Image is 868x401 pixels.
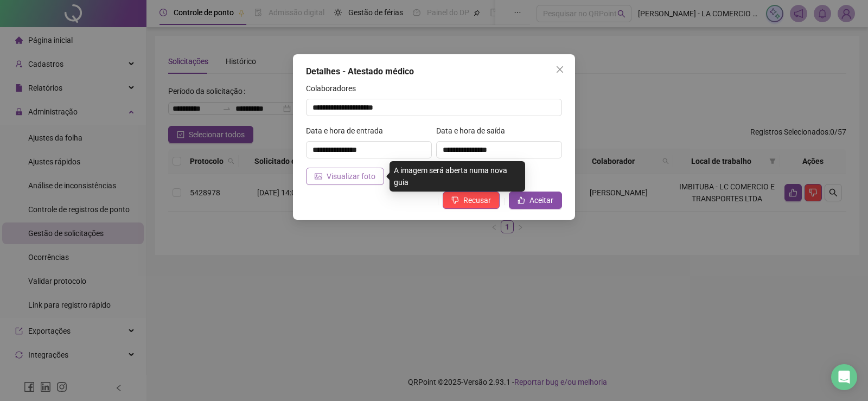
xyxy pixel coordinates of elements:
[315,173,322,180] span: picture
[306,65,562,78] div: Detalhes - Atestado médico
[556,65,564,74] span: close
[831,364,857,390] div: Open Intercom Messenger
[529,194,553,206] span: Aceitar
[509,192,562,209] button: Aceitar
[463,194,491,206] span: Recusar
[390,161,525,192] div: A imagem será aberta numa nova guia
[451,196,459,204] span: dislike
[443,192,500,209] button: Recusar
[306,125,390,137] label: Data e hora de entrada
[327,170,375,182] span: Visualizar foto
[518,196,525,204] span: like
[306,168,384,185] button: Visualizar foto
[436,125,512,137] label: Data e hora de saída
[551,61,569,78] button: Close
[306,82,363,94] label: Colaboradores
